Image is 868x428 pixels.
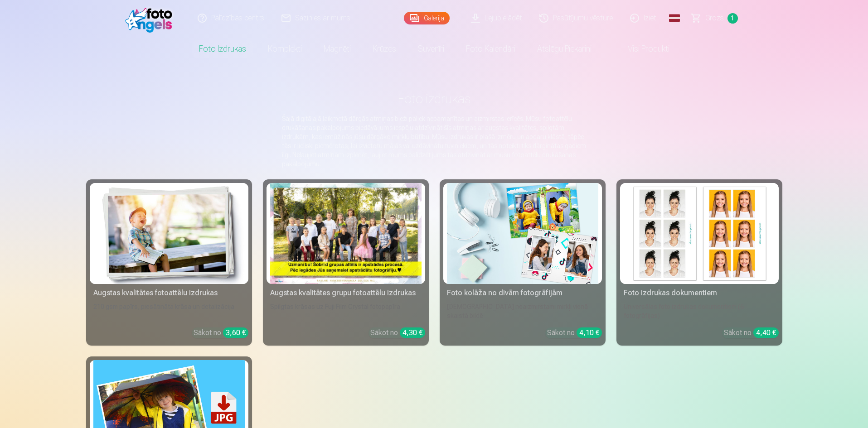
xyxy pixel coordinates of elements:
div: 3,60 € [223,327,248,338]
a: Galerija [404,12,450,24]
div: 4,10 € [577,327,602,338]
img: /fa1 [125,4,177,33]
div: Foto izdrukas dokumentiem [620,288,779,298]
div: Sākot no [194,327,248,338]
a: Suvenīri [407,36,455,62]
div: Spilgtas krāsas uz Fuji Film Crystal fotopapīra [267,302,425,320]
img: Foto kolāža no divām fotogrāfijām [447,183,598,284]
div: Augstas kvalitātes fotoattēlu izdrukas [90,288,248,298]
div: Sākot no [547,327,602,338]
a: Magnēti [313,36,362,62]
h1: Foto izdrukas [93,91,775,107]
div: Sākot no [724,327,779,338]
a: Foto kalendāri [455,36,526,62]
a: Komplekti [257,36,313,62]
span: 1 [727,13,738,24]
a: Augstas kvalitātes grupu fotoattēlu izdrukasSpilgtas krāsas uz Fuji Film Crystal fotopapīraSākot ... [263,179,429,346]
div: Foto kolāža no divām fotogrāfijām [443,288,602,298]
span: Grozs [705,13,724,24]
div: Sākot no [370,327,425,338]
div: 4,40 € [753,327,779,338]
div: [DEMOGRAPHIC_DATA] neaizmirstami mirkļi vienā skaistā bildē [443,302,602,320]
a: Atslēgu piekariņi [526,36,602,62]
a: Foto izdrukas dokumentiemFoto izdrukas dokumentiemUniversālas foto izdrukas dokumentiem (6 fotogr... [616,179,782,346]
div: 210 gsm papīrs, piesātināta krāsa un detalizācija [90,302,248,320]
img: Foto izdrukas dokumentiem [624,183,775,284]
a: Foto kolāža no divām fotogrāfijāmFoto kolāža no divām fotogrāfijām[DEMOGRAPHIC_DATA] neaizmirstam... [440,179,606,346]
div: Augstas kvalitātes grupu fotoattēlu izdrukas [267,288,425,298]
a: Krūzes [362,36,407,62]
div: 4,30 € [400,327,425,338]
div: Universālas foto izdrukas dokumentiem (6 fotogrāfijas) [620,302,779,320]
a: Visi produkti [602,36,680,62]
a: Foto izdrukas [188,36,257,62]
p: Šajā digitālajā laikmetā dārgās atmiņas bieži paliek nepamanītas un aizmirstas ierīcēs. Mūsu foto... [282,114,587,168]
img: Augstas kvalitātes fotoattēlu izdrukas [93,183,245,284]
a: Augstas kvalitātes fotoattēlu izdrukasAugstas kvalitātes fotoattēlu izdrukas210 gsm papīrs, piesā... [86,179,252,346]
